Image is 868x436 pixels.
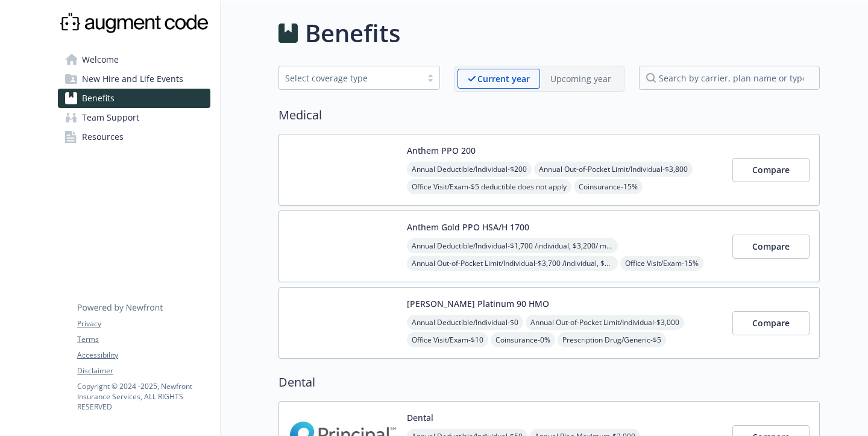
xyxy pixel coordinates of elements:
[58,69,210,89] a: New Hire and Life Events
[82,50,119,69] span: Welcome
[558,332,666,347] span: Prescription Drug/Generic - $5
[491,332,555,347] span: Coinsurance - 0%
[82,69,183,89] span: New Hire and Life Events
[82,108,139,127] span: Team Support
[77,381,210,412] p: Copyright © 2024 - 2025 , Newfront Insurance Services, ALL RIGHTS RESERVED
[752,241,790,252] span: Compare
[407,179,571,194] span: Office Visit/Exam - $5 deductible does not apply
[407,144,476,157] button: Anthem PPO 200
[639,66,820,90] input: search by carrier, plan name or type
[278,373,820,391] h2: Dental
[407,238,618,253] span: Annual Deductible/Individual - $1,700 /individual, $3,200/ member
[732,235,810,259] button: Compare
[620,256,703,271] span: Office Visit/Exam - 15%
[407,162,532,177] span: Annual Deductible/Individual - $200
[77,365,210,376] a: Disclaimer
[732,158,810,182] button: Compare
[58,108,210,127] a: Team Support
[289,144,397,195] img: Anthem Blue Cross carrier logo
[407,411,433,424] button: Dental
[58,50,210,69] a: Welcome
[82,89,115,108] span: Benefits
[289,297,397,349] img: Kaiser Permanente Insurance Company carrier logo
[285,72,415,84] div: Select coverage type
[278,106,820,124] h2: Medical
[477,72,530,85] p: Current year
[752,164,790,175] span: Compare
[58,89,210,108] a: Benefits
[732,311,810,335] button: Compare
[407,256,618,271] span: Annual Out-of-Pocket Limit/Individual - $3,700 /individual, $3,700/ member
[574,179,643,194] span: Coinsurance - 15%
[550,72,611,85] p: Upcoming year
[407,332,488,347] span: Office Visit/Exam - $10
[526,315,684,330] span: Annual Out-of-Pocket Limit/Individual - $3,000
[407,221,529,233] button: Anthem Gold PPO HSA/H 1700
[77,334,210,345] a: Terms
[534,162,693,177] span: Annual Out-of-Pocket Limit/Individual - $3,800
[58,127,210,147] a: Resources
[77,350,210,361] a: Accessibility
[289,221,397,272] img: Anthem Blue Cross carrier logo
[407,315,523,330] span: Annual Deductible/Individual - $0
[407,297,549,310] button: [PERSON_NAME] Platinum 90 HMO
[305,15,400,51] h1: Benefits
[82,127,124,147] span: Resources
[752,317,790,329] span: Compare
[77,318,210,329] a: Privacy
